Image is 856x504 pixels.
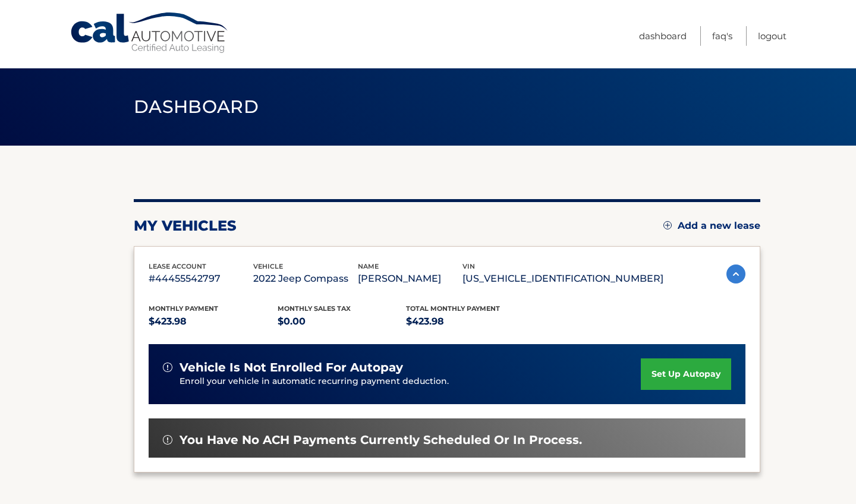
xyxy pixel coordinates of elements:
p: $423.98 [149,313,278,330]
span: Monthly Payment [149,304,218,313]
span: vehicle is not enrolled for autopay [180,360,403,375]
a: FAQ's [712,26,732,46]
a: Logout [758,26,786,46]
p: Enroll your vehicle in automatic recurring payment deduction. [180,375,641,388]
p: 2022 Jeep Compass [253,270,358,287]
span: Dashboard [134,96,259,118]
img: accordion-active.svg [726,264,745,283]
span: Monthly sales Tax [278,304,351,313]
img: alert-white.svg [163,435,172,445]
p: $0.00 [278,313,407,330]
img: alert-white.svg [163,363,172,372]
p: [US_VEHICLE_IDENTIFICATION_NUMBER] [462,270,663,287]
p: $423.98 [406,313,535,330]
span: vehicle [253,262,283,270]
a: Add a new lease [663,220,760,232]
img: add.svg [663,221,672,229]
a: set up autopay [641,358,731,390]
span: name [358,262,379,270]
a: Cal Automotive [70,12,230,54]
h2: my vehicles [134,217,237,235]
a: Dashboard [639,26,687,46]
span: lease account [149,262,206,270]
span: vin [462,262,475,270]
p: #44455542797 [149,270,253,287]
p: [PERSON_NAME] [358,270,462,287]
span: You have no ACH payments currently scheduled or in process. [180,433,582,448]
span: Total Monthly Payment [406,304,500,313]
